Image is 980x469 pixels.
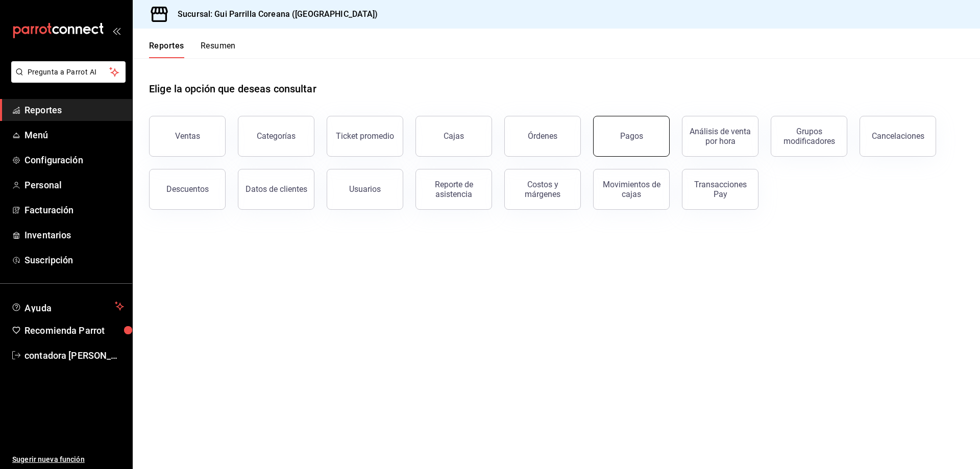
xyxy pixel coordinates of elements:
[689,127,752,146] div: Análisis de venta por hora
[149,41,236,58] div: navigation tabs
[777,127,841,146] div: Grupos modificadores
[112,27,120,35] button: open_drawer_menu
[24,203,124,217] span: Facturación
[504,116,581,157] button: Órdenes
[24,153,124,167] span: Configuración
[349,184,381,194] div: Usuarios
[175,131,200,141] div: Ventas
[24,128,124,142] span: Menú
[24,324,124,337] span: Recomienda Parrot
[682,169,758,210] button: Transacciones Pay
[238,169,314,210] button: Datos de clientes
[257,131,296,141] div: Categorías
[771,116,847,157] button: Grupos modificadores
[593,116,670,157] button: Pagos
[24,349,124,362] span: contadora [PERSON_NAME]
[511,180,574,199] div: Costos y márgenes
[327,116,403,157] button: Ticket promedio
[593,169,670,210] button: Movimientos de cajas
[238,116,314,157] button: Categorías
[24,103,124,117] span: Reportes
[24,178,124,192] span: Personal
[24,300,111,312] span: Ayuda
[166,184,209,194] div: Descuentos
[169,8,378,20] h3: Sucursal: Gui Parrilla Coreana ([GEOGRAPHIC_DATA])
[149,81,316,96] h1: Elige la opción que deseas consultar
[415,169,492,210] button: Reporte de asistencia
[11,61,126,83] button: Pregunta a Parrot AI
[422,180,485,199] div: Reporte de asistencia
[28,67,110,78] span: Pregunta a Parrot AI
[860,116,936,157] button: Cancelaciones
[201,41,236,58] button: Resumen
[327,169,403,210] button: Usuarios
[149,41,184,58] button: Reportes
[149,169,226,210] button: Descuentos
[7,74,126,85] a: Pregunta a Parrot AI
[415,116,492,157] a: Cajas
[149,116,226,157] button: Ventas
[246,184,307,194] div: Datos de clientes
[504,169,581,210] button: Costos y márgenes
[872,131,924,141] div: Cancelaciones
[336,131,394,141] div: Ticket promedio
[528,131,557,141] div: Órdenes
[620,131,643,141] div: Pagos
[12,454,124,465] span: Sugerir nueva función
[24,228,124,242] span: Inventarios
[444,130,464,142] div: Cajas
[689,180,752,199] div: Transacciones Pay
[682,116,758,157] button: Análisis de venta por hora
[24,253,124,267] span: Suscripción
[600,180,663,199] div: Movimientos de cajas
